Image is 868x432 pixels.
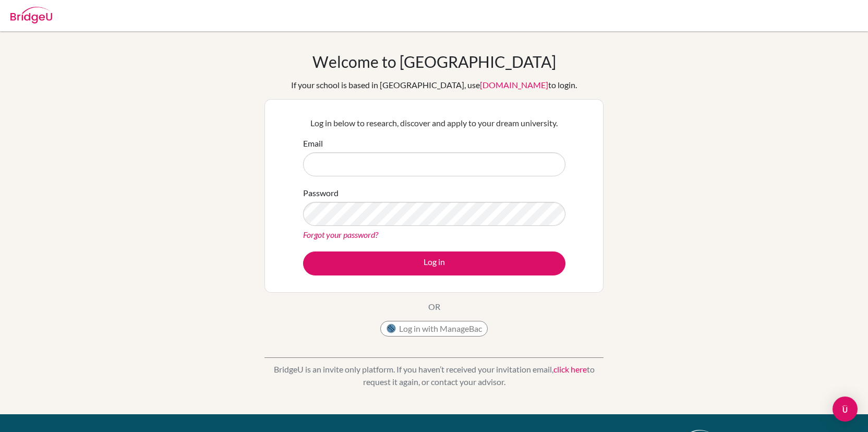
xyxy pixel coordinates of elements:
p: OR [428,301,440,313]
button: Log in [303,251,565,275]
a: Forgot your password? [303,230,378,239]
a: click here [553,364,587,374]
p: Log in below to research, discover and apply to your dream university. [303,117,565,129]
img: Bridge-U [10,7,52,23]
h1: Welcome to [GEOGRAPHIC_DATA] [312,52,556,71]
a: [DOMAIN_NAME] [480,80,548,90]
p: BridgeU is an invite only platform. If you haven’t received your invitation email, to request it ... [264,363,604,388]
label: Password [303,187,339,199]
div: If your school is based in [GEOGRAPHIC_DATA], use to login. [291,79,577,91]
button: Log in with ManageBac [380,321,488,337]
div: Open Intercom Messenger [833,397,858,422]
label: Email [303,137,323,150]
